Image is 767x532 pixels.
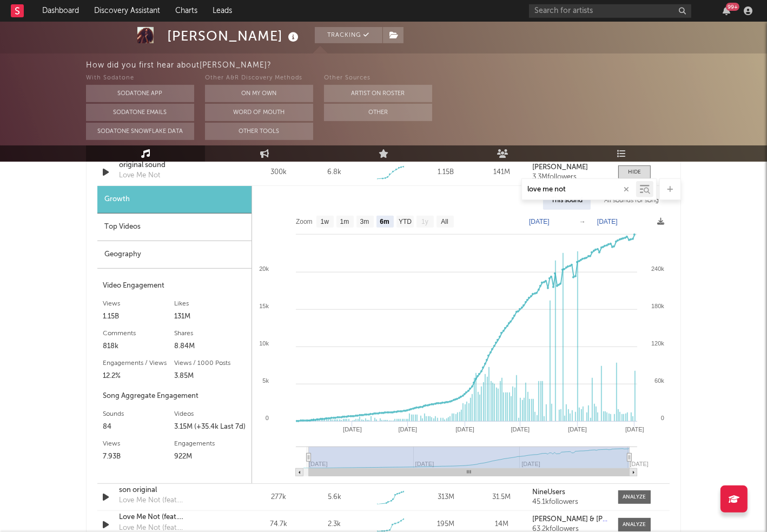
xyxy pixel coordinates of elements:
div: 12.2% [103,370,175,383]
text: 120k [651,340,664,347]
div: With Sodatone [86,72,194,85]
text: [DATE] [625,426,644,433]
div: 313M [421,492,471,503]
text: 1w [320,218,329,225]
button: Sodatone Emails [86,104,194,121]
div: 2.3k [328,519,341,530]
div: 6.8k [327,167,341,178]
text: 0 [661,415,664,421]
div: All sounds for song [596,191,667,210]
div: [PERSON_NAME] [167,27,301,45]
text: 10k [259,340,269,347]
div: Song Aggregate Engagement [103,390,246,403]
div: 195M [421,519,471,530]
text: [DATE] [455,426,474,433]
text: 15k [259,303,269,309]
button: Other Tools [205,123,313,140]
a: Love Me Not (feat. [PERSON_NAME][GEOGRAPHIC_DATA]) [119,512,232,523]
div: 131M [175,310,247,323]
div: Top Videos [97,214,252,241]
div: Views [103,437,175,450]
a: original sound [119,160,232,171]
text: All [441,218,448,225]
text: 6m [380,218,389,225]
div: 3.3M followers [532,174,607,181]
input: Search for artists [529,4,691,18]
button: Word Of Mouth [205,104,313,121]
div: Comments [103,327,175,340]
text: [DATE] [568,426,587,433]
div: 1.15B [103,310,175,323]
div: 277k [254,492,304,503]
div: How did you first hear about [PERSON_NAME] ? [86,59,767,72]
text: 180k [651,303,664,309]
div: 14M [477,519,527,530]
input: Search by song name or URL [522,185,636,194]
div: Other A&R Discovery Methods [205,72,313,85]
div: 141M [477,167,527,178]
div: Video Engagement [103,280,246,292]
div: Sounds [103,408,175,421]
div: Engagements [175,437,247,450]
text: 3m [360,218,369,225]
button: Other [324,104,432,121]
div: Engagements / Views [103,357,175,370]
div: 84 [103,421,175,434]
text: YTD [399,218,412,225]
text: [DATE] [398,426,417,433]
div: 3.85M [175,370,247,383]
text: 5k [262,377,269,384]
div: 1.15B [421,167,471,178]
div: Geography [97,241,252,269]
text: → [579,218,586,225]
button: 99+ [723,6,730,15]
div: 99 + [726,3,739,11]
div: 74.7k [254,519,304,530]
strong: [PERSON_NAME] [532,164,588,171]
div: 45.1k followers [532,498,607,506]
div: 5.6k [328,492,341,503]
text: [DATE] [529,218,550,225]
div: Love Me Not [119,170,160,181]
div: 922M [175,450,247,463]
text: 60k [654,377,664,384]
a: [PERSON_NAME] & [PERSON_NAME] [GEOGRAPHIC_DATA] [532,516,607,523]
text: 1m [340,218,349,225]
text: 240k [651,265,664,272]
text: [DATE] [511,426,530,433]
a: [PERSON_NAME] [532,164,607,171]
div: Shares [175,327,247,340]
div: 3.15M (+35.4k Last 7d) [175,421,247,434]
div: Views / 1000 Posts [175,357,247,370]
text: 0 [266,415,269,421]
button: Sodatone App [86,85,194,102]
div: 8.84M [175,340,247,353]
a: son original [119,485,232,496]
button: On My Own [205,85,313,102]
text: 20k [259,265,269,272]
text: 1y [421,218,428,225]
div: 7.93B [103,450,175,463]
div: 31.5M [477,492,527,503]
text: [DATE] [597,218,618,225]
button: Tracking [315,27,382,43]
text: [DATE] [343,426,362,433]
div: Love Me Not (feat. [PERSON_NAME][GEOGRAPHIC_DATA]) [119,495,232,506]
div: 300k [254,167,304,178]
strong: NineUsers [532,489,565,496]
div: This sound [543,191,591,210]
div: Views [103,297,175,310]
strong: [PERSON_NAME] & [PERSON_NAME] [GEOGRAPHIC_DATA] [532,516,726,523]
button: Artist on Roster [324,85,432,102]
div: Other Sources [324,72,432,85]
div: Likes [175,297,247,310]
div: Videos [175,408,247,421]
text: [DATE] [630,461,649,467]
text: Zoom [296,218,313,225]
button: Sodatone Snowflake Data [86,123,194,140]
a: NineUsers [532,489,607,496]
div: 818k [103,340,175,353]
